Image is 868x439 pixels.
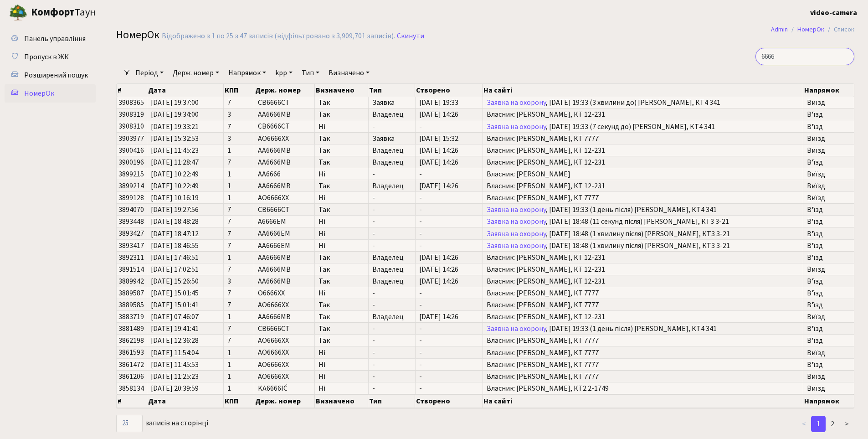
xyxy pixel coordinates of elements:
span: - [372,301,411,309]
span: [DATE] 07:46:07 [151,313,220,320]
span: 1 [227,182,250,190]
th: Створено [415,84,483,97]
span: [DATE] 14:26 [419,182,479,190]
span: Так [318,301,365,309]
span: 3881489 [118,324,144,334]
span: Так [318,135,365,142]
span: В'їзд [807,206,850,213]
th: Держ. номер [254,84,315,97]
span: 3893427 [118,229,144,239]
a: Напрямок [225,65,270,81]
span: 7 [227,123,250,130]
span: Пропуск в ЖК [24,52,69,62]
span: AA6666EM [258,241,290,251]
a: Пропуск в ЖК [5,48,96,66]
span: [DATE] 14:26 [419,313,479,320]
a: Період [132,65,167,81]
th: КПП [224,84,254,97]
span: - [419,301,479,309]
th: Напрямок [803,84,854,97]
span: В'їзд [807,159,850,166]
span: AA6666MB [258,264,291,274]
span: [DATE] 14:26 [419,266,479,273]
span: A6666EM [258,217,286,227]
span: CB6666CT [258,205,290,215]
button: Переключити навігацію [114,5,137,20]
span: Виїзд [807,170,850,178]
span: Ні [318,373,365,380]
span: CB6666CT [258,324,290,334]
span: Власник: [PERSON_NAME], КТ 7777 [487,349,800,356]
span: AO6666XX [258,134,289,144]
span: [DATE] 14:26 [419,254,479,261]
span: , [DATE] 19:33 (3 хвилини до) [PERSON_NAME], КТ4 341 [487,99,800,106]
span: Так [318,254,365,261]
span: Так [318,337,365,344]
span: - [419,218,479,225]
span: [DATE] 18:48:28 [151,218,220,225]
span: В'їзд [807,230,850,238]
span: Ні [318,242,365,249]
span: Ні [318,230,365,238]
span: Власник: [PERSON_NAME], КТ 7777 [487,135,800,142]
span: 1 [227,194,250,201]
a: НомерОк [797,25,824,34]
span: Владелец [372,313,411,320]
span: 3858134 [118,383,144,393]
span: 3891514 [118,264,144,274]
span: В'їзд [807,337,850,344]
span: [DATE] 11:45:53 [151,361,220,368]
span: В'їзд [807,301,850,309]
span: Власник: [PERSON_NAME], КТ 12-231 [487,266,800,273]
span: [DATE] 11:25:23 [151,373,220,380]
a: Держ. номер [169,65,223,81]
span: В'їзд [807,254,850,261]
th: Створено [415,394,483,408]
span: Так [318,325,365,332]
span: Власник: [PERSON_NAME], КТ 12-231 [487,182,800,190]
th: На сайті [483,394,803,408]
span: В'їзд [807,361,850,368]
span: AO6666XX [258,193,289,203]
span: , [DATE] 19:33 (1 день після) [PERSON_NAME], КТ4 341 [487,206,800,213]
span: - [372,206,411,213]
span: Власник: [PERSON_NAME], КТ 7777 [487,289,800,297]
span: 7 [227,301,250,309]
span: 3893448 [118,217,144,227]
a: > [839,416,854,432]
span: Власник: [PERSON_NAME], КТ 7777 [487,373,800,380]
span: [DATE] 10:16:19 [151,194,220,201]
span: - [419,349,479,356]
th: # [117,84,147,97]
span: [DATE] 17:02:51 [151,266,220,273]
span: - [372,325,411,332]
span: [DATE] 19:41:41 [151,325,220,332]
span: 3900196 [118,157,144,167]
span: - [372,361,411,368]
span: Власник: [PERSON_NAME], КТ 12-231 [487,254,800,261]
span: , [DATE] 19:33 (7 секунд до) [PERSON_NAME], КТ4 341 [487,123,800,130]
span: В'їзд [807,218,850,225]
span: 7 [227,206,250,213]
span: , [DATE] 18:48 (11 секунд після) [PERSON_NAME], КТ3 3-21 [487,218,800,225]
span: - [372,349,411,356]
span: Так [318,159,365,166]
select: записів на сторінці [116,415,143,432]
span: [DATE] 18:47:12 [151,230,220,238]
span: AO6666XX [258,372,289,382]
span: , [DATE] 19:33 (1 день після) [PERSON_NAME], КТ4 341 [487,325,800,332]
span: [DATE] 17:46:51 [151,254,220,261]
span: 3899128 [118,193,144,203]
span: 7 [227,99,250,106]
span: 3883719 [118,312,144,322]
span: - [372,194,411,201]
a: Панель управління [5,30,96,48]
span: НомерОк [24,88,54,98]
span: - [419,361,479,368]
span: [DATE] 14:26 [419,278,479,285]
span: 7 [227,230,250,238]
span: Так [318,313,365,320]
span: 3 [227,278,250,285]
span: [DATE] 19:34:00 [151,111,220,118]
span: - [372,218,411,225]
